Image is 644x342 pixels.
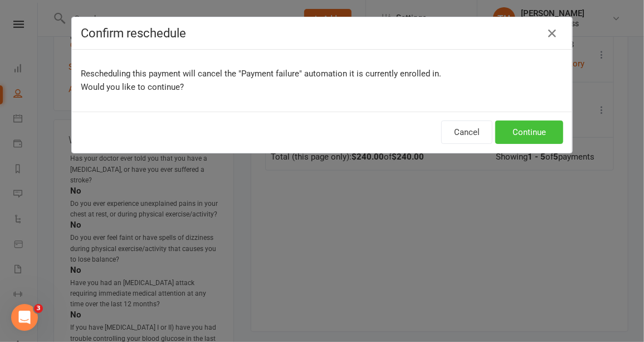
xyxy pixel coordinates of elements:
p: Rescheduling this payment will cancel the "Payment failure" automation it is currently enrolled i... [81,67,563,94]
button: Cancel [441,121,492,144]
span: 3 [34,304,43,313]
button: Close [543,25,561,42]
h4: Confirm reschedule [81,26,563,40]
iframe: Intercom live chat [11,304,38,331]
button: Continue [495,121,563,144]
